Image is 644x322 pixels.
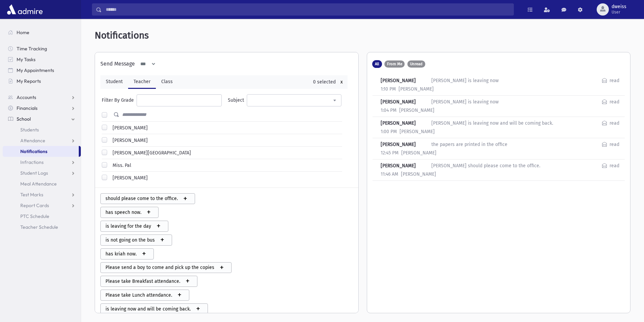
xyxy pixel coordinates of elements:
[17,78,41,84] span: My Reports
[137,249,151,259] span: +
[156,75,178,89] a: Class
[3,189,81,200] a: Test Marks
[398,171,439,178] div: [PERSON_NAME]
[3,65,81,76] a: My Appointments
[100,221,168,232] button: is leaving for the day +
[3,92,81,103] a: Accounts
[180,276,195,286] span: +
[17,67,54,73] span: My Appointments
[103,209,141,216] span: has speech now.
[17,56,35,63] span: My Tasks
[431,162,540,169] div: [PERSON_NAME] should please come to the office.
[100,276,197,287] button: Please take Breakfast attendance. +
[431,98,499,105] div: [PERSON_NAME] is leaving now
[103,250,137,257] span: has kriah now.
[381,171,398,178] div: 11:46 AM
[3,103,81,114] a: Financials
[3,43,81,54] a: Time Tracking
[431,120,553,127] div: [PERSON_NAME] is leaving now and will be coming back.
[399,149,439,156] div: [PERSON_NAME]
[387,62,402,66] span: From Me
[20,148,47,154] span: Notifications
[3,157,81,168] a: Infractions
[100,75,128,89] a: Student
[17,105,38,111] span: Financials
[141,207,156,217] span: +
[155,235,170,245] span: +
[100,193,195,204] button: should please come to the office. +
[381,98,431,105] div: [PERSON_NAME]
[3,146,79,157] a: Notifications
[20,181,57,187] span: Meal Attendance
[214,263,229,273] span: +
[103,223,151,230] span: is leaving for the day
[110,174,148,181] label: [PERSON_NAME]
[110,124,148,131] label: [PERSON_NAME]
[103,237,155,244] span: is not going on the bus
[381,120,431,127] div: [PERSON_NAME]
[610,162,619,169] div: read
[610,77,619,84] div: read
[381,128,397,135] div: 1:00 PM
[100,290,189,301] button: Please take Lunch attendance. +
[313,78,336,85] div: 0 selected
[95,30,149,41] span: Notifications
[151,221,166,231] span: +
[381,141,431,148] div: [PERSON_NAME]
[397,107,437,114] div: [PERSON_NAME]
[3,200,81,211] a: Report Cards
[102,97,134,104] div: Filter By Grade
[17,116,31,122] span: School
[3,76,81,86] a: My Reports
[610,120,619,127] div: read
[20,159,44,165] span: Infractions
[100,207,159,218] button: has speech now. +
[3,54,81,65] a: My Tasks
[3,27,81,38] a: Home
[100,60,135,68] div: Send Message
[102,3,514,16] input: Search
[20,192,43,198] span: Test Marks
[17,29,29,35] span: Home
[110,137,148,144] label: [PERSON_NAME]
[20,224,58,230] span: Teacher Schedule
[612,4,626,9] span: dweiss
[103,292,172,299] span: Please take Lunch attendance.
[100,262,232,273] button: Please send a boy to come and pick up the copies +
[3,222,81,232] a: Teacher Schedule
[612,9,626,15] span: User
[128,75,156,89] a: Teacher
[178,194,193,204] span: +
[375,62,379,66] span: All
[100,303,208,315] button: is leaving now and will be coming back. +
[410,62,423,66] span: Unread
[381,162,431,169] div: [PERSON_NAME]
[381,107,397,114] div: 1:04 PM
[103,305,191,313] span: is leaving now and will be coming back.
[17,46,47,52] span: Time Tracking
[20,202,49,208] span: Report Cards
[610,98,619,105] div: read
[103,195,178,202] span: should please come to the office.
[3,168,81,178] a: Student Logs
[3,135,81,146] a: Attendance
[431,141,507,148] div: the papers are printed in the office
[110,149,191,156] label: [PERSON_NAME][GEOGRAPHIC_DATA]
[3,124,81,135] a: Students
[396,85,436,93] div: [PERSON_NAME]
[20,138,45,144] span: Attendance
[17,94,36,100] span: Accounts
[100,248,154,259] button: has kriah now. +
[172,290,187,300] span: +
[110,162,131,169] label: Miss. Pal
[103,264,214,271] span: Please send a boy to come and pick up the copies
[228,97,244,104] div: Subject
[610,141,619,148] div: read
[100,234,172,246] button: is not going on the bus +
[381,85,396,93] div: 1:10 PM
[3,211,81,222] a: PTC Schedule
[191,304,206,314] span: +
[3,114,81,124] a: School
[3,178,81,189] a: Meal Attendance
[5,3,44,16] img: AdmirePro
